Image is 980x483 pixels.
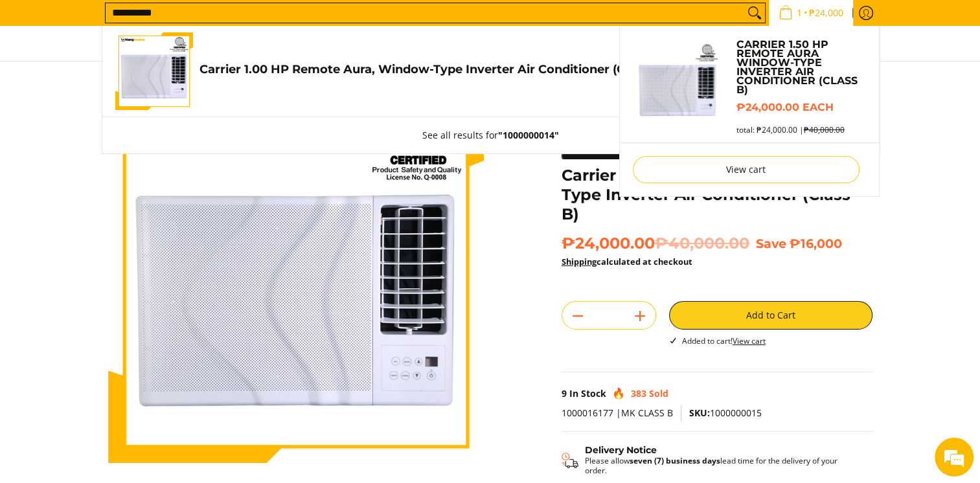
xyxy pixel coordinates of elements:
[562,166,872,224] h1: Carrier 1.50 HP Remote Aura Window-Type Inverter Air Conditioner (Class B)
[108,87,484,463] img: Carrier 1.50 HP Remote Aura Window-Type Inverter Air Conditioner (Class B)
[562,387,567,399] span: 9
[790,236,842,251] span: ₱16,000
[631,387,646,399] span: 383
[75,153,179,284] span: We're online!
[115,32,867,110] a: Carrier 1.00 HP Remote Aura, Window-Type Inverter Air Conditioner (Class B) Carrier 1.00 HP Remot...
[633,156,860,183] a: View cart
[562,445,860,476] button: Shipping & Delivery
[795,8,804,17] span: 1
[409,117,572,153] button: See all results for"1000000014"
[115,32,193,110] img: Carrier 1.00 HP Remote Aura, Window-Type Inverter Air Conditioner (Class B)
[569,387,606,399] span: In Stock
[633,39,724,129] img: Default Title Carrier 1.50 HP Remote Aura Window-Type Inverter Air Conditioner (Class B)
[655,234,749,253] del: ₱40,000.00
[744,3,765,23] button: Search
[775,6,847,20] span: •
[736,101,865,114] h6: ₱24,000.00 each
[67,73,218,89] div: Chat with us now
[649,387,668,399] span: Sold
[585,444,657,456] strong: Delivery Notice
[682,335,766,346] span: Added to cart!
[562,256,597,267] a: Shipping
[689,407,710,419] span: SKU:
[630,455,720,466] strong: seven (7) business days
[624,306,655,326] button: Add
[6,335,247,380] textarea: Type your message and hit 'Enter'
[803,124,844,135] s: ₱40,000.00
[562,256,692,267] strong: calculated at checkout
[736,40,865,95] a: Carrier 1.50 HP Remote Aura Window-Type Inverter Air Conditioner (Class B)
[562,407,673,419] span: 1000016177 |MK CLASS B
[807,8,845,17] span: ₱24,000
[736,125,844,135] span: total: ₱24,000.00 |
[562,306,593,326] button: Subtract
[689,407,762,419] span: 1000000015
[756,236,786,251] span: Save
[733,335,766,346] a: View cart
[669,301,872,330] button: Add to Cart
[562,234,749,253] span: ₱24,000.00
[585,456,860,475] p: Please allow lead time for the delivery of your order.
[619,26,880,197] ul: Sub Menu
[498,129,559,141] strong: "1000000014"
[199,62,867,77] h4: Carrier 1.00 HP Remote Aura, Window-Type Inverter Air Conditioner (Class B)
[212,6,244,38] div: Minimize live chat window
